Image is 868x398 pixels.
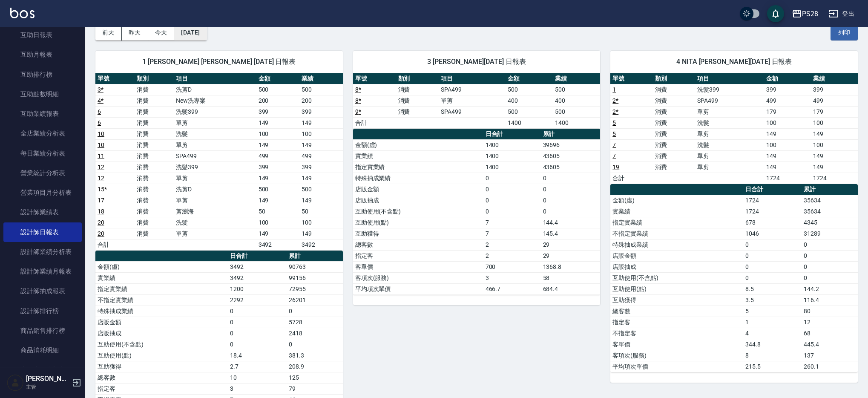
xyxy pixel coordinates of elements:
a: 12 [98,164,104,170]
td: 149 [764,128,811,139]
td: 2292 [228,294,286,306]
td: 116.4 [802,294,858,306]
td: 100 [256,217,300,228]
td: 消費 [653,150,696,162]
td: 單剪 [174,117,256,128]
td: 445.4 [802,339,858,350]
a: 商品消耗明細 [3,340,82,360]
th: 日合計 [483,129,541,140]
td: 客項次(服務) [610,350,743,361]
td: 0 [802,239,858,250]
td: 100 [299,128,343,139]
td: 1 [743,317,802,328]
td: 3492 [228,272,286,283]
td: 500 [256,84,300,95]
td: 洗髮 [695,139,764,150]
td: 499 [764,95,811,106]
td: 0 [541,184,601,195]
th: 單號 [95,73,135,84]
th: 單號 [610,73,653,84]
td: SPA499 [174,150,256,162]
td: 500 [506,106,553,117]
td: 100 [811,117,858,128]
th: 業績 [811,73,858,84]
td: 互助使用(點) [353,217,483,228]
td: 500 [299,184,343,195]
td: 399 [811,84,858,95]
td: 合計 [95,239,135,250]
td: 0 [287,306,343,317]
td: 消費 [135,195,174,206]
td: 149 [764,162,811,173]
td: 149 [256,195,300,206]
td: 100 [764,139,811,150]
td: 特殊抽成業績 [610,239,743,250]
th: 業績 [299,73,343,84]
td: 0 [802,250,858,261]
td: 499 [811,95,858,106]
th: 類別 [653,73,696,84]
a: 設計師日報表 [3,222,82,242]
td: 1368.8 [541,261,601,272]
button: 昨天 [122,25,148,40]
td: 消費 [653,139,696,150]
td: 店販抽成 [95,328,228,339]
td: 消費 [135,150,174,162]
td: 1400 [483,150,541,162]
td: 149 [256,139,300,150]
td: 1724 [764,173,811,184]
td: 1724 [811,173,858,184]
td: 399 [764,84,811,95]
td: 72955 [287,283,343,294]
button: 前天 [95,25,122,40]
img: Logo [10,8,34,18]
td: 4345 [802,217,858,228]
h5: [PERSON_NAME] [26,375,69,383]
td: 7 [483,217,541,228]
td: 1400 [483,139,541,150]
td: 互助使用(點) [95,350,228,361]
td: 149 [299,117,343,128]
td: 消費 [135,117,174,128]
td: 700 [483,261,541,272]
td: 消費 [135,84,174,95]
td: 消費 [653,106,696,117]
td: 68 [802,328,858,339]
td: 0 [743,250,802,261]
td: 100 [256,128,300,139]
td: 0 [541,206,601,217]
a: 19 [612,164,619,170]
td: 總客數 [353,239,483,250]
td: 店販金額 [353,184,483,195]
th: 項目 [174,73,256,84]
td: 12 [802,317,858,328]
td: 消費 [653,95,696,106]
td: 179 [811,106,858,117]
td: 洗髮 [174,128,256,139]
td: 0 [483,184,541,195]
a: 1 [612,86,616,93]
td: 指定實業績 [95,283,228,294]
td: 200 [299,95,343,106]
td: 678 [743,217,802,228]
td: 0 [483,195,541,206]
a: 設計師抽成報表 [3,281,82,301]
td: 1400 [506,117,553,128]
td: 149 [299,228,343,239]
td: 客項次(服務) [353,272,483,283]
button: [DATE] [174,25,207,40]
table: a dense table [95,73,343,251]
td: 1400 [483,162,541,173]
td: 3492 [256,239,300,250]
td: 500 [256,184,300,195]
td: 18.4 [228,350,286,361]
a: 設計師業績月報表 [3,262,82,281]
td: 344.8 [743,339,802,350]
td: SPA499 [695,95,764,106]
a: 17 [98,197,104,204]
th: 金額 [506,73,553,84]
td: 互助獲得 [610,294,743,306]
td: 1200 [228,283,286,294]
td: 399 [256,106,300,117]
td: 總客數 [610,306,743,317]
